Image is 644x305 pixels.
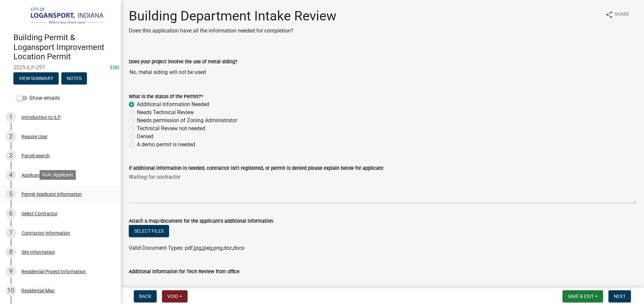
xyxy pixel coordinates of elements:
[5,131,16,142] div: 2
[137,108,194,117] label: Needs Technical Review
[21,173,51,177] div: Applicant Role
[129,60,237,64] label: Does your project involve the use of metal siding?
[5,150,16,161] div: 3
[614,294,626,299] span: Next
[605,11,613,19] i: share
[13,33,115,62] h4: Building Permit & Logansport Improvement Location Permit
[134,290,157,302] button: Back
[5,189,16,200] div: 5
[137,141,195,149] label: A demo permit is needed
[5,170,16,180] div: 4
[139,294,151,299] span: Back
[600,8,635,21] button: shareShare
[21,153,50,158] div: Parcel search
[137,133,153,141] label: Denied
[129,245,245,251] span: Valid Document Types: pdf,jpg,jpeg,png,doc,docx
[129,166,384,171] label: If additional information is needed, contractor isn't registered, or permit is denied please expl...
[21,288,55,293] div: Residential Map
[129,8,336,24] h1: Building Department Intake Review
[608,290,631,302] button: Next
[5,266,16,277] div: 9
[562,290,603,302] button: Save & Exit
[13,72,59,84] button: View Summary
[61,76,87,81] wm-modal-confirm: Notes
[614,11,629,19] span: Share
[129,94,203,99] label: What is the status of the Permit?
[13,64,107,71] span: 2025-ILP-297
[167,294,178,299] span: Void
[5,112,16,123] div: 1
[110,64,119,71] a: Edit
[21,231,70,235] div: Contractor Information
[5,228,16,238] div: 7
[21,134,48,139] div: Require User
[129,270,239,274] label: Additional information for Tech Review from office
[5,247,16,257] div: 8
[13,7,110,26] img: City of Logansport, Indiana
[40,170,76,180] div: Role: Applicant
[129,219,274,224] label: Attach a map/document for the applicant's additional information.
[16,94,60,102] label: Show emails
[21,269,86,274] div: Residential Project Information
[5,285,16,296] div: 10
[137,117,237,125] label: Needs permission of Zoning Administrator
[5,208,16,219] div: 6
[129,27,336,35] p: Does this application have all the information needed for completion?
[21,192,82,197] div: Permit Applicant Information
[162,290,187,302] button: Void
[21,115,61,120] div: Introduction to ILP
[21,211,58,216] div: Select Contractor
[137,100,209,108] label: Additional Information Needed
[13,76,59,81] wm-modal-confirm: Summary
[110,64,119,71] wm-modal-confirm: Edit Application Number
[137,125,205,133] label: Technical Review not needed
[568,294,594,299] span: Save & Exit
[21,250,55,254] div: Site Information
[129,225,169,237] button: Select files
[61,72,87,84] button: Notes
